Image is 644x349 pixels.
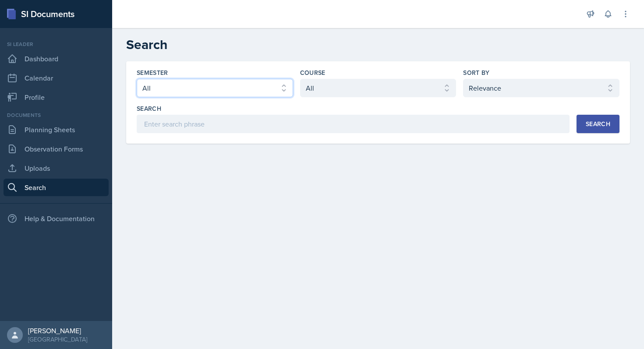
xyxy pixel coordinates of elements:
[137,104,161,113] label: Search
[4,140,109,158] a: Observation Forms
[4,111,109,119] div: Documents
[300,68,326,77] label: Course
[137,68,168,77] label: Semester
[586,120,610,127] div: Search
[4,179,109,196] a: Search
[137,115,570,133] input: Enter search phrase
[463,68,489,77] label: Sort By
[4,121,109,138] a: Planning Sheets
[4,210,109,227] div: Help & Documentation
[4,159,109,177] a: Uploads
[4,69,109,87] a: Calendar
[577,115,619,133] button: Search
[28,326,87,335] div: [PERSON_NAME]
[28,335,87,344] div: [GEOGRAPHIC_DATA]
[4,50,109,67] a: Dashboard
[126,37,630,53] h2: Search
[4,40,109,48] div: Si leader
[4,88,109,106] a: Profile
